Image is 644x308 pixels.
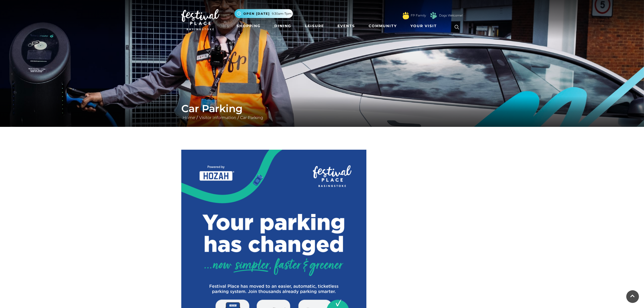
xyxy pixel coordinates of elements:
[181,102,463,115] h1: Car Parking
[198,115,238,120] a: Visitor Information
[177,102,467,121] div: / /
[335,21,357,31] a: Events
[181,115,196,120] a: Home
[272,11,292,16] span: 9.30am-7pm
[235,9,293,18] button: Open [DATE] 9.30am-7pm
[181,9,219,30] img: Festival Place Logo
[303,21,326,31] a: Leisure
[410,23,437,29] span: Your Visit
[439,13,463,18] a: Dogs Welcome!
[367,21,399,31] a: Community
[235,21,263,31] a: Shopping
[239,115,264,120] a: Car Parking
[243,11,270,16] span: Open [DATE]
[272,21,293,31] a: Dining
[408,21,441,31] a: Your Visit
[411,13,426,18] a: FP Family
